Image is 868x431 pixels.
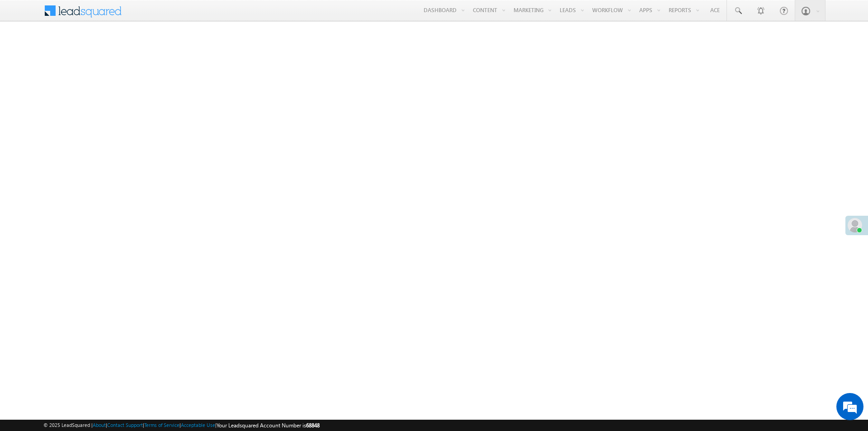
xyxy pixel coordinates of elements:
[217,422,320,429] span: Your Leadsquared Account Number is
[181,422,215,428] a: Acceptable Use
[93,422,106,428] a: About
[144,422,179,428] a: Terms of Service
[306,422,320,429] span: 68848
[107,422,143,428] a: Contact Support
[43,421,320,430] span: © 2025 LeadSquared | | | | |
